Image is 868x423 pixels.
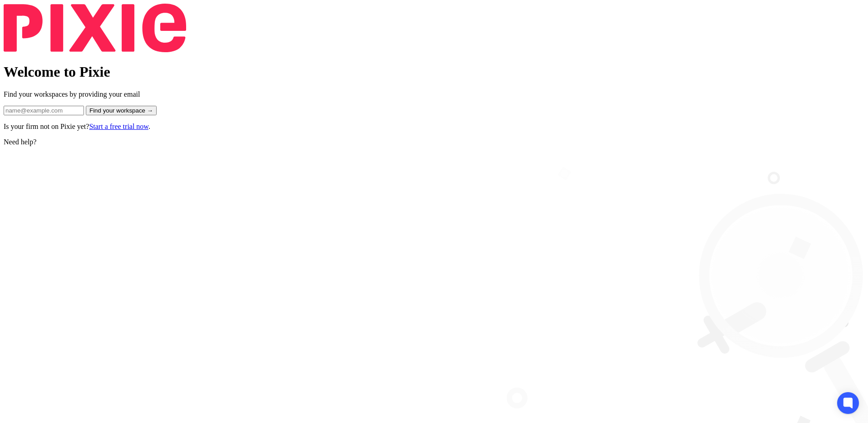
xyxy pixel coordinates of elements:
[4,123,864,131] p: Is your firm not on Pixie yet? .
[4,4,186,52] img: Pixie
[4,64,864,80] h1: Welcome to Pixie
[4,138,864,146] div: Need help?
[4,90,864,98] p: Find your workspaces by providing your email
[89,123,148,130] a: Start a free trial now
[4,106,84,115] input: name@example.com
[86,106,157,115] input: Find your workspace →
